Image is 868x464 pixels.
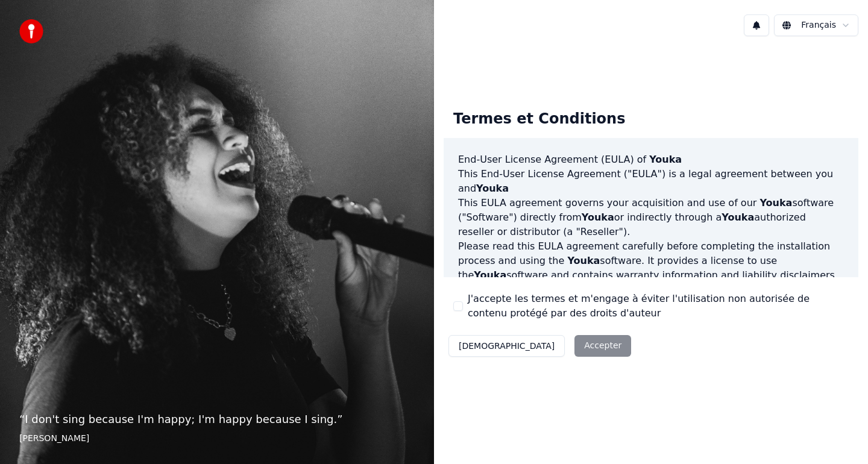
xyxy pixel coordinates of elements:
label: J'accepte les termes et m'engage à éviter l'utilisation non autorisée de contenu protégé par des ... [468,292,849,321]
img: youka [19,19,43,43]
span: Youka [582,212,614,223]
span: Youka [567,255,600,266]
footer: [PERSON_NAME] [19,433,415,445]
span: Youka [474,269,506,281]
p: This EULA agreement governs your acquisition and use of our software ("Software") directly from o... [458,196,844,239]
p: “ I don't sing because I'm happy; I'm happy because I sing. ” [19,411,415,428]
span: Youka [759,197,792,208]
span: Youka [476,183,509,194]
span: Youka [722,212,754,223]
span: Youka [649,154,682,165]
h3: End-User License Agreement (EULA) of [458,152,844,167]
div: Termes et Conditions [444,100,635,139]
button: [DEMOGRAPHIC_DATA] [448,335,565,357]
p: This End-User License Agreement ("EULA") is a legal agreement between you and [458,167,844,196]
p: Please read this EULA agreement carefully before completing the installation process and using th... [458,239,844,283]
